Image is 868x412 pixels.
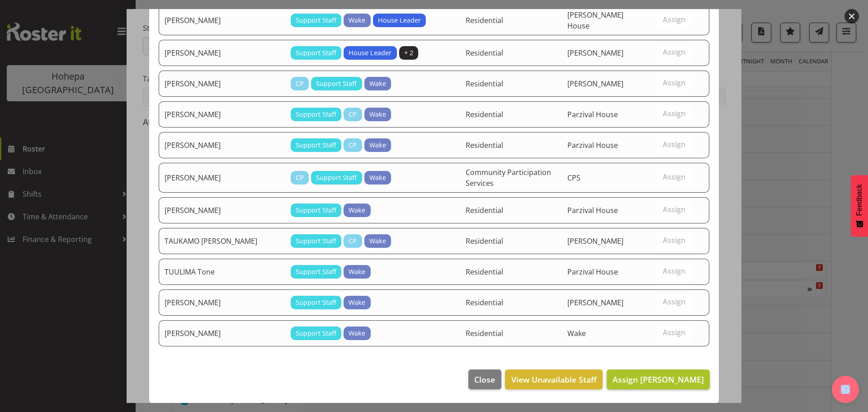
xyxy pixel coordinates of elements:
img: help-xxl-2.png [841,385,850,394]
td: TAUKAMO [PERSON_NAME] [159,228,285,254]
td: [PERSON_NAME] [159,132,285,158]
span: [PERSON_NAME] House [567,10,623,31]
span: Wake [349,328,365,338]
span: Support Staff [296,236,336,246]
span: Wake [369,173,386,183]
span: Assign [663,266,685,275]
span: Assign [663,140,685,149]
td: [PERSON_NAME] [159,71,285,97]
span: Feedback [855,184,863,216]
td: [PERSON_NAME] [159,197,285,223]
td: [PERSON_NAME] [159,289,285,316]
span: CP [349,140,357,150]
span: Support Staff [316,173,357,183]
span: View Unavailable Staff [511,374,597,385]
span: Assign [663,78,685,87]
span: Residential [466,236,503,246]
span: Support Staff [296,328,336,338]
span: Support Staff [296,140,336,150]
span: Support Staff [296,298,336,308]
td: [PERSON_NAME] [159,101,285,128]
span: Parzival House [567,109,618,119]
span: CP [349,109,357,119]
span: Wake [369,236,386,246]
span: Wake [567,328,586,338]
td: TUULIMA Tone [159,259,285,285]
span: Assign [663,205,685,214]
span: Residential [466,79,503,89]
span: Wake [349,15,365,25]
span: [PERSON_NAME] [567,79,623,89]
span: Assign [663,109,685,118]
span: Residential [466,298,503,308]
span: Wake [369,140,386,150]
span: Assign [PERSON_NAME] [613,374,704,385]
span: Residential [466,328,503,338]
span: Residential [466,140,503,150]
span: Parzival House [567,205,618,215]
span: CPS [567,173,580,183]
span: Close [474,374,495,385]
span: Assign [663,236,685,245]
td: [PERSON_NAME] [159,163,285,193]
span: Wake [349,267,365,277]
span: House Leader [349,48,392,58]
span: Assign [663,328,685,337]
span: Assign [663,15,685,24]
span: Community Participation Services [466,167,551,188]
span: Wake [369,79,386,89]
span: CP [296,173,304,183]
span: Support Staff [296,15,336,25]
span: Support Staff [316,79,357,89]
span: CP [349,236,357,246]
span: House Leader [378,15,421,25]
td: [PERSON_NAME] [159,40,285,66]
span: Support Staff [296,205,336,215]
span: Support Staff [296,109,336,119]
span: Wake [369,109,386,119]
span: [PERSON_NAME] [567,48,623,58]
span: Parzival House [567,140,618,150]
span: Residential [466,48,503,58]
span: Residential [466,109,503,119]
span: Residential [466,267,503,277]
span: Residential [466,205,503,215]
span: Parzival House [567,267,618,277]
button: View Unavailable Staff [505,369,602,389]
button: Feedback - Show survey [851,175,868,237]
span: Assign [663,297,685,306]
td: [PERSON_NAME] [159,320,285,346]
span: + 2 [404,48,413,58]
span: Wake [349,205,365,215]
span: Assign [663,172,685,181]
td: [PERSON_NAME] [159,5,285,35]
span: [PERSON_NAME] [567,236,623,246]
button: Assign [PERSON_NAME] [607,369,710,389]
button: Close [468,369,501,389]
span: Residential [466,15,503,25]
span: CP [296,79,304,89]
span: Wake [349,298,365,308]
span: [PERSON_NAME] [567,298,623,308]
span: Support Staff [296,267,336,277]
span: Support Staff [296,48,336,58]
span: Assign [663,47,685,57]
